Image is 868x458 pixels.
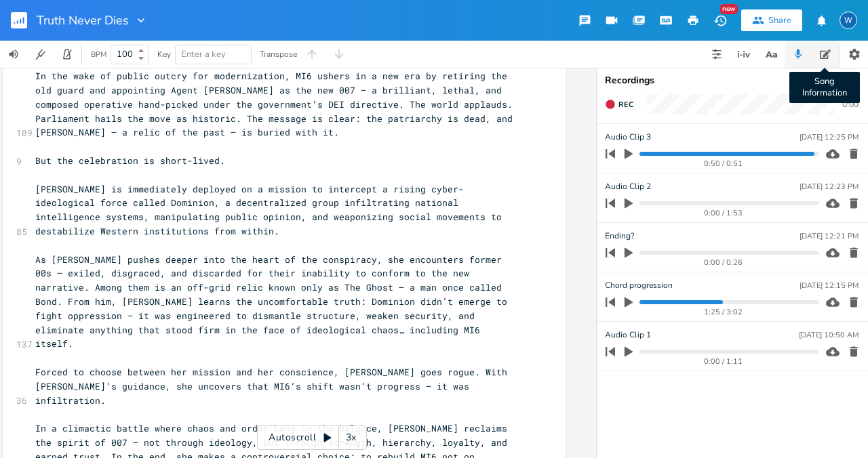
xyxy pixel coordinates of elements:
[840,12,857,29] div: William Federico
[629,259,818,266] div: 0:00 / 0:26
[260,50,297,58] div: Transpose
[800,232,859,240] div: [DATE] 12:21 PM
[605,180,651,193] span: Audio Clip 2
[339,425,363,450] div: 3x
[605,131,651,144] span: Audio Clip 3
[840,5,857,36] button: W
[35,253,513,350] span: As [PERSON_NAME] pushes deeper into the heart of the conspiracy, she encounters former 00s — exil...
[800,133,859,141] div: [DATE] 12:25 PM
[157,50,171,58] div: Key
[35,183,507,237] span: [PERSON_NAME] is immediately deployed on a mission to intercept a rising cyber-ideological force ...
[37,14,129,26] span: Truth Never Dies
[707,8,734,33] button: New
[741,9,802,31] button: Share
[181,48,226,60] span: Enter a key
[35,70,518,138] span: In the wake of public outcry for modernization, MI6 ushers in a new era by retiring the old guard...
[605,329,651,341] span: Audio Clip 1
[629,160,818,167] div: 0:50 / 0:51
[629,358,818,365] div: 0:00 / 1:11
[605,279,673,292] span: Chord progression
[35,366,513,407] span: Forced to choose between her mission and her conscience, [PERSON_NAME] goes rogue. With [PERSON_N...
[800,282,859,289] div: [DATE] 12:15 PM
[35,154,225,167] span: But the celebration is short-lived.
[831,75,859,86] div: Upload
[257,425,367,450] div: Autoscroll
[812,41,839,68] button: Song Information
[842,100,859,108] div: 0:00
[91,51,106,58] div: BPM
[800,183,859,190] div: [DATE] 12:23 PM
[605,230,634,243] span: Ending?
[799,331,859,339] div: [DATE] 10:50 AM
[720,4,738,14] div: New
[629,308,818,316] div: 1:25 / 3:02
[605,76,860,85] div: Recordings
[599,93,639,115] button: Rec
[618,100,633,110] span: Rec
[629,209,818,217] div: 0:00 / 1:53
[813,73,859,88] button: Upload
[768,14,791,26] div: Share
